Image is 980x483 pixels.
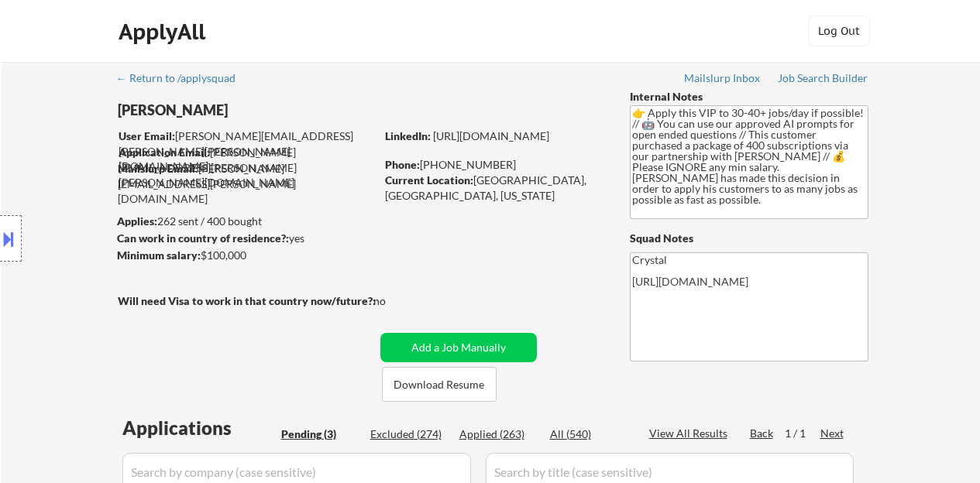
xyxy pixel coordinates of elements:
div: Excluded (274) [370,426,448,442]
div: Next [820,426,845,441]
div: All (540) [550,426,628,442]
div: [PHONE_NUMBER] [385,157,604,173]
a: Mailslurp Inbox [684,72,762,87]
button: Log Out [808,15,870,46]
strong: LinkedIn: [385,129,431,142]
div: Internal Notes [630,89,868,104]
div: View All Results [649,426,732,441]
div: no [373,293,418,309]
strong: Current Location: [385,173,473,187]
div: 1 / 1 [785,426,820,441]
button: Download Resume [382,367,497,402]
a: Job Search Builder [778,72,868,87]
div: Back [750,426,775,441]
a: ← Return to /applysquad [116,72,250,87]
div: Applications [122,419,276,437]
div: ApplyAll [119,19,210,45]
div: ← Return to /applysquad [116,73,250,84]
div: Squad Notes [630,231,868,246]
a: [URL][DOMAIN_NAME] [433,129,549,142]
button: Add a Job Manually [380,333,537,362]
div: Pending (3) [281,426,359,442]
div: [GEOGRAPHIC_DATA], [GEOGRAPHIC_DATA], [US_STATE] [385,173,604,203]
div: Job Search Builder [778,73,868,84]
div: Mailslurp Inbox [684,73,762,84]
div: Applied (263) [459,426,537,442]
strong: Phone: [385,158,420,171]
